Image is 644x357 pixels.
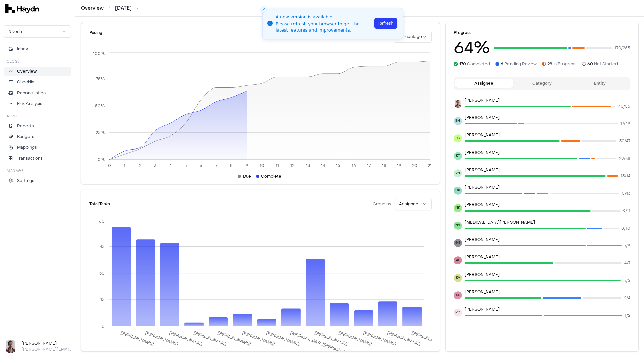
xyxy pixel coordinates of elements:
[465,254,630,260] p: [PERSON_NAME]
[124,163,125,168] tspan: 1
[465,289,630,295] p: [PERSON_NAME]
[306,163,310,168] tspan: 13
[115,5,139,12] button: [DATE]
[102,323,105,329] tspan: 0
[120,330,155,347] tspan: [PERSON_NAME]
[139,163,141,168] tspan: 2
[623,278,630,283] span: 5 / 5
[501,61,503,67] span: 6
[625,313,630,318] span: 1 / 2
[7,168,23,173] h3: Manage
[4,132,71,141] a: Budgets
[547,61,552,67] span: 29
[17,101,42,107] p: Flux Analysis
[193,330,227,347] tspan: [PERSON_NAME]
[465,167,630,173] p: [PERSON_NAME]
[459,61,490,67] span: Completed
[276,21,372,33] div: Please refresh your browser to get the latest features and improvements.
[454,134,462,142] span: JS
[397,163,401,168] tspan: 19
[89,31,102,43] div: Pacing
[107,5,112,11] span: /
[465,115,630,120] p: [PERSON_NAME]
[465,220,630,225] p: [MEDICAL_DATA][PERSON_NAME]
[96,130,105,135] tspan: 25%
[93,51,105,56] tspan: 100%
[4,121,71,131] a: Reports
[412,163,417,168] tspan: 20
[454,187,462,195] span: DP
[17,134,34,140] p: Budgets
[454,256,462,264] span: AF
[144,330,179,347] tspan: [PERSON_NAME]
[96,76,105,82] tspan: 75%
[154,163,156,168] tspan: 3
[4,143,71,152] a: Mappings
[387,330,421,347] tspan: [PERSON_NAME]
[81,5,104,12] a: Overview
[363,330,397,347] tspan: [PERSON_NAME]
[217,330,252,347] tspan: [PERSON_NAME]
[454,40,490,56] h3: 64 %
[260,6,267,13] button: Close toast
[99,271,105,276] tspan: 30
[241,330,276,347] tspan: [PERSON_NAME]
[351,163,356,168] tspan: 16
[275,163,279,168] tspan: 11
[99,219,105,224] tspan: 60
[624,260,630,266] span: 4 / 7
[276,14,372,20] div: A new version is available
[238,174,251,179] div: Due
[571,79,629,88] button: Entity
[21,346,71,352] p: [PERSON_NAME][EMAIL_ADDRESS][DOMAIN_NAME]
[454,309,462,317] span: PG
[81,5,139,12] nav: breadcrumb
[624,243,630,248] span: 7 / 9
[374,18,397,29] button: Refresh
[373,201,392,207] span: Group by:
[17,123,34,129] p: Reports
[5,4,39,13] img: svg+xml,%3c
[89,202,110,206] div: Total Tasks
[4,176,71,185] a: Settings
[17,79,36,85] p: Checklist
[454,117,462,125] span: BH
[260,163,264,168] tspan: 10
[620,121,630,126] span: 17 / 49
[454,204,462,212] span: NK
[314,330,349,347] tspan: [PERSON_NAME]
[4,44,71,54] button: Inbox
[338,330,373,347] tspan: [PERSON_NAME]
[184,163,187,168] tspan: 5
[246,163,248,168] tspan: 9
[95,103,105,109] tspan: 50%
[465,132,630,138] p: [PERSON_NAME]
[465,307,630,312] p: [PERSON_NAME]
[465,237,630,242] p: [PERSON_NAME]
[17,46,28,52] span: Inbox
[547,61,577,67] span: In Progress
[454,100,462,108] img: JP Smit
[230,163,233,168] tspan: 8
[427,163,431,168] tspan: 21
[459,61,466,67] span: 170
[465,98,630,103] p: [PERSON_NAME]
[621,173,630,179] span: 13 / 14
[4,99,71,108] a: Flux Analysis
[454,291,462,299] span: SK
[587,61,593,67] span: 60
[454,222,462,230] span: NS
[411,330,446,347] tspan: [PERSON_NAME]
[21,340,71,346] h3: [PERSON_NAME]
[619,138,630,144] span: 30 / 47
[622,191,630,196] span: 5 / 13
[367,163,371,168] tspan: 17
[290,163,294,168] tspan: 12
[618,104,630,109] span: 40 / 56
[266,330,300,347] tspan: [PERSON_NAME]
[4,67,71,76] a: Overview
[619,156,630,161] span: 29 / 38
[17,155,43,161] p: Transactions
[465,202,630,207] p: [PERSON_NAME]
[321,163,325,168] tspan: 14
